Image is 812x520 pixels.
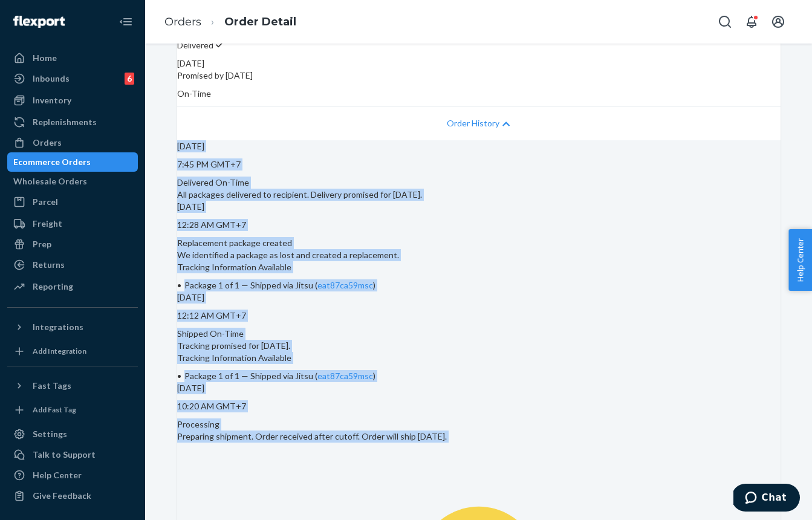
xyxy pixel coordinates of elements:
[33,259,65,271] div: Returns
[33,380,71,392] div: Fast Tags
[7,445,138,464] button: Talk to Support
[7,91,138,110] a: Inventory
[241,280,248,290] span: —
[33,428,67,440] div: Settings
[177,177,781,189] div: Delivered On-Time
[33,52,57,64] div: Home
[33,490,91,502] div: Give Feedback
[177,352,781,364] p: Tracking Information Available
[13,156,91,168] div: Ecommerce Orders
[317,371,373,381] a: eat87ca59msc
[7,376,138,395] button: Fast Tags
[250,371,375,381] span: Shipped via Jitsu ( )
[7,342,138,361] a: Add Integration
[177,237,781,249] div: Replacement package created
[177,328,781,382] div: Tracking promised for [DATE].
[177,261,781,273] p: Tracking Information Available
[7,152,138,172] a: Ecommerce Orders
[7,235,138,254] a: Prep
[155,4,306,40] ol: breadcrumbs
[184,280,239,290] span: Package 1 of 1
[447,117,499,129] span: Order History
[125,73,134,85] div: 6
[224,15,296,28] a: Order Detail
[7,255,138,275] a: Returns
[7,214,138,233] a: Freight
[733,484,800,514] iframe: Opens a widget where you can chat to one of our agents
[177,57,781,70] div: [DATE]
[33,218,62,230] div: Freight
[7,317,138,337] button: Integrations
[177,400,781,412] p: 10:20 AM GMT+7
[33,469,82,481] div: Help Center
[13,16,65,28] img: Flexport logo
[7,192,138,212] a: Parcel
[33,238,51,250] div: Prep
[177,219,781,231] p: 12:28 AM GMT+7
[7,48,138,68] a: Home
[7,424,138,444] a: Settings
[177,328,781,340] div: Shipped On-Time
[7,400,138,420] a: Add Fast Tag
[739,10,764,34] button: Open notifications
[177,177,781,201] div: All packages delivered to recipient. Delivery promised for [DATE].
[177,70,781,82] p: Promised by [DATE]
[177,418,781,431] div: Processing
[250,280,375,290] span: Shipped via Jitsu ( )
[33,116,97,128] div: Replenishments
[7,486,138,505] button: Give Feedback
[33,137,62,149] div: Orders
[33,196,58,208] div: Parcel
[177,382,781,394] p: [DATE]
[33,405,76,415] div: Add Fast Tag
[177,140,781,152] p: [DATE]
[33,281,73,293] div: Reporting
[184,371,239,381] span: Package 1 of 1
[7,466,138,485] a: Help Center
[177,201,781,213] p: [DATE]
[7,69,138,88] a: Inbounds6
[177,291,781,304] p: [DATE]
[33,73,70,85] div: Inbounds
[177,39,781,51] p: Delivered
[13,175,87,187] div: Wholesale Orders
[164,15,201,28] a: Orders
[317,280,373,290] a: eat87ca59msc
[177,88,781,100] p: On-Time
[788,229,812,291] button: Help Center
[7,277,138,296] a: Reporting
[177,237,781,291] div: We identified a package as lost and created a replacement.
[33,449,96,461] div: Talk to Support
[7,133,138,152] a: Orders
[713,10,737,34] button: Open Search Box
[7,172,138,191] a: Wholesale Orders
[177,158,781,171] p: 7:45 PM GMT+7
[33,321,83,333] div: Integrations
[177,310,781,322] p: 12:12 AM GMT+7
[114,10,138,34] button: Close Navigation
[766,10,790,34] button: Open account menu
[7,112,138,132] a: Replenishments
[33,94,71,106] div: Inventory
[33,346,86,356] div: Add Integration
[241,371,248,381] span: —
